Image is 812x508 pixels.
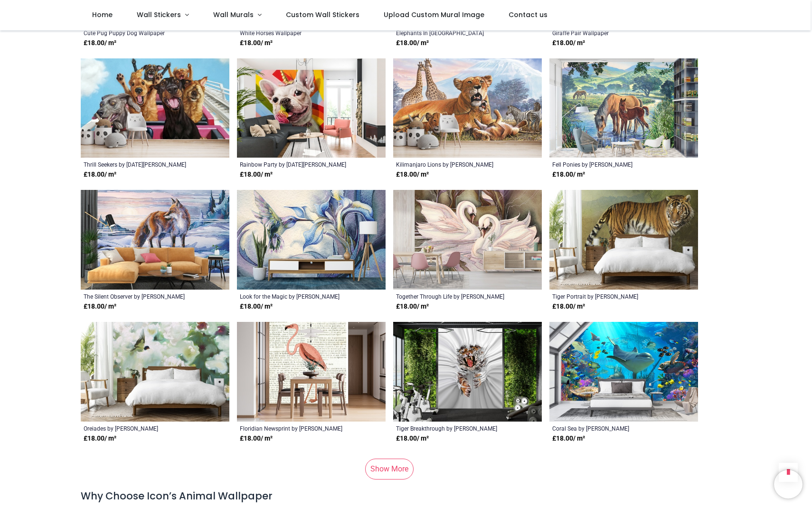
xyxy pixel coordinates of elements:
[552,38,585,48] strong: £ 18.00 / m²
[240,170,273,179] strong: £ 18.00 / m²
[84,292,198,300] a: The Silent Observer by [PERSON_NAME]
[81,58,229,158] img: Thrill Seekers Wall Mural by Lucia Heffernan
[240,434,273,443] strong: £ 18.00 / m²
[549,190,698,290] img: Tiger Portrait Wall Mural by Chris Vest
[396,160,510,168] a: Kilimanjaro Lions by [PERSON_NAME]
[549,322,698,422] img: Coral Sea Wall Mural by David Penfound - Mod8
[84,424,198,432] a: Oreiades by [PERSON_NAME]
[84,434,116,443] strong: £ 18.00 / m²
[137,10,181,19] span: Wall Stickers
[240,38,273,48] strong: £ 18.00 / m²
[396,170,429,179] strong: £ 18.00 / m²
[84,302,116,311] strong: £ 18.00 / m²
[240,29,354,37] a: White Horses Wallpaper
[84,160,198,168] a: Thrill Seekers by [DATE][PERSON_NAME]
[213,10,254,19] span: Wall Murals
[92,10,113,19] span: Home
[384,10,484,19] span: Upload Custom Mural Image
[240,302,273,311] strong: £ 18.00 / m²
[393,190,542,290] img: Together Through Life Wall Mural by Jody Bergsma
[509,10,548,19] span: Contact us
[365,459,414,480] a: Show More
[552,29,667,37] a: Giraffe Pair Wallpaper
[396,434,429,443] strong: £ 18.00 / m²
[84,170,116,179] strong: £ 18.00 / m²
[393,58,542,158] img: Kilimanjaro Lions Wall Mural by Steve Crisp
[237,322,386,422] img: Floridian Newsprint Wall Mural by Katie Pertiet
[84,29,198,37] a: Cute Pug Puppy Dog Wallpaper
[237,58,386,158] img: Rainbow Party Wall Mural by Lucia Heffernan
[81,190,229,290] img: The Silent Observer Wall Mural by Jody Bergsma
[286,10,359,19] span: Custom Wall Stickers
[84,38,116,48] strong: £ 18.00 / m²
[552,170,585,179] strong: £ 18.00 / m²
[81,489,731,503] h4: Why Choose Icon’s Animal Wallpaper
[552,292,667,300] a: Tiger Portrait by [PERSON_NAME]
[774,470,803,499] iframe: Brevo live chat
[549,58,698,158] img: Fell Ponies Wall Mural by Steve Crisp
[396,292,510,300] a: Together Through Life by [PERSON_NAME]
[396,424,510,432] a: Tiger Breakthrough by [PERSON_NAME]
[240,160,354,168] a: Rainbow Party by [DATE][PERSON_NAME]
[396,38,429,48] strong: £ 18.00 / m²
[81,322,229,422] img: Oreiades Wall Mural by Julian Rowe
[396,302,429,311] strong: £ 18.00 / m²
[240,292,354,300] a: Look for the Magic by [PERSON_NAME]
[393,322,542,422] img: Tiger Breakthrough Wall Mural by David Penfound
[237,190,386,290] img: Look for the Magic Wall Mural by Jody Bergsma
[552,160,667,168] a: Fell Ponies by [PERSON_NAME]
[552,424,667,432] a: Coral Sea by [PERSON_NAME]
[552,434,585,443] strong: £ 18.00 / m²
[552,302,585,311] strong: £ 18.00 / m²
[396,29,510,37] a: Elephants In [GEOGRAPHIC_DATA] Wallpaper
[240,424,354,432] a: Floridian Newsprint by [PERSON_NAME]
